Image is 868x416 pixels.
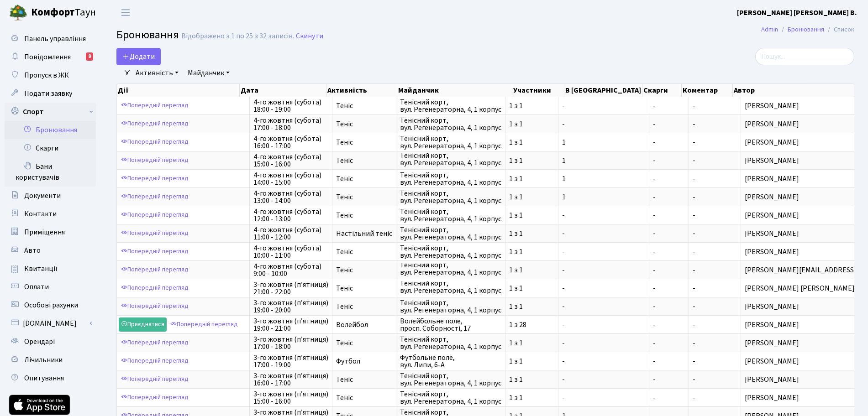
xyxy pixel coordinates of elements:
span: 1 з 1 [509,303,554,310]
span: 4-го жовтня (субота) 13:00 - 14:00 [253,190,328,204]
span: 4-го жовтня (субота) 14:00 - 15:00 [253,172,328,186]
span: - [693,302,695,312]
th: В [GEOGRAPHIC_DATA] [564,84,642,97]
a: Попередній перегляд [119,172,191,186]
span: - [562,102,645,109]
span: Повідомлення [24,52,71,62]
a: Повідомлення9 [5,48,96,66]
th: Скарги [642,84,682,97]
span: 1 з 1 [509,248,554,255]
span: 1 з 1 [509,376,554,383]
span: - [562,394,645,401]
span: - [653,376,685,383]
span: - [562,303,645,310]
span: - [693,247,695,257]
a: Попередній перегляд [119,135,191,149]
span: - [653,102,685,109]
span: 4-го жовтня (субота) 15:00 - 16:00 [253,153,328,168]
span: Панель управління [24,34,86,44]
span: - [693,393,695,403]
span: 3-го жовтня (п’ятниця) 19:00 - 21:00 [253,317,328,332]
a: Приєднатися [119,317,167,332]
span: Теніс [336,193,392,201]
b: Комфорт [31,5,75,20]
a: Попередній перегляд [168,317,240,332]
span: Тенісний корт, вул. Регенераторна, 4, 1 корпус [400,99,501,113]
span: - [693,210,695,220]
th: Дії [117,84,240,97]
span: Тенісний корт, вул. Регенераторна, 4, 1 корпус [400,244,501,259]
span: Теніс [336,248,392,255]
a: Admin [761,25,778,34]
span: Контакти [24,209,57,219]
span: 1 з 1 [509,139,554,146]
span: 1 з 1 [509,394,554,401]
span: - [693,156,695,166]
span: Оплати [24,282,49,292]
span: 1 з 1 [509,157,554,164]
span: 1 з 1 [509,339,554,347]
img: logo.png [9,4,27,22]
a: Попередній перегляд [119,190,191,204]
span: Опитування [24,373,64,383]
span: - [653,193,685,201]
span: Тенісний корт, вул. Регенераторна, 4, 1 корпус [400,208,501,223]
span: - [562,120,645,128]
span: Футбол [336,358,392,365]
a: Попередній перегляд [119,336,191,350]
span: - [693,338,695,348]
span: - [653,157,685,164]
a: Лічильники [5,351,96,369]
span: 1 з 28 [509,321,554,328]
span: Тенісний корт, вул. Регенераторна, 4, 1 корпус [400,372,501,387]
span: - [653,339,685,347]
span: Тенісний корт, вул. Регенераторна, 4, 1 корпус [400,263,501,277]
th: Майданчик [397,84,512,97]
span: 1 з 1 [509,230,554,237]
span: Тенісний корт, вул. Регенераторна, 4, 1 корпус [400,336,501,350]
span: 3-го жовтня (п’ятниця) 16:00 - 17:00 [253,372,328,387]
span: Теніс [336,303,392,310]
span: 1 [562,139,645,146]
b: [PERSON_NAME] [PERSON_NAME] В. [737,8,857,18]
span: - [693,374,695,385]
span: - [562,212,645,219]
span: - [562,376,645,383]
span: - [562,321,645,328]
a: Попередній перегляд [119,244,191,259]
span: 1 [562,193,645,201]
span: 1 [562,157,645,164]
span: Волейбол [336,321,392,328]
span: Тенісний корт, вул. Регенераторна, 4, 1 корпус [400,135,501,150]
span: - [693,283,695,293]
span: - [562,285,645,292]
span: Теніс [336,212,392,219]
a: Панель управління [5,30,96,48]
a: Приміщення [5,223,96,241]
span: - [653,175,685,182]
span: - [693,192,695,202]
span: - [653,212,685,219]
span: - [653,230,685,237]
a: Бронювання [788,25,824,34]
span: - [653,139,685,146]
a: Подати заявку [5,84,96,103]
span: 1 з 1 [509,212,554,219]
span: Тенісний корт, вул. Регенераторна, 4, 1 корпус [400,299,501,314]
a: Опитування [5,369,96,387]
span: 1 [562,175,645,182]
a: Бани користувачів [5,157,96,187]
span: 4-го жовтня (субота) 9:00 - 10:00 [253,263,328,277]
span: 4-го жовтня (субота) 18:00 - 19:00 [253,99,328,113]
th: Коментар [682,84,733,97]
a: Контакти [5,205,96,223]
button: Переключити навігацію [114,5,137,20]
span: - [693,119,695,129]
a: Попередній перегляд [119,354,191,368]
span: - [562,266,645,274]
span: - [653,266,685,274]
span: Орендарі [24,337,55,347]
a: Скинути [296,32,323,41]
span: Теніс [336,157,392,164]
span: Тенісний корт, вул. Регенераторна, 4, 1 корпус [400,117,501,131]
